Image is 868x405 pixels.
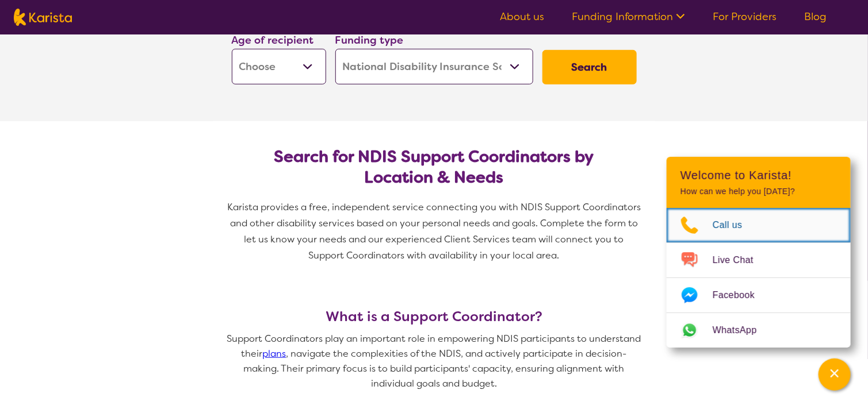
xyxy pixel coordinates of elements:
[14,9,72,26] img: Karista logo
[335,33,404,47] label: Funding type
[819,358,851,391] button: Channel Menu
[572,10,685,24] a: Funding Information
[667,208,851,348] ul: Choose channel
[680,168,837,182] h2: Welcome to Karista!
[713,217,756,234] span: Call us
[713,287,768,304] span: Facebook
[713,10,777,24] a: For Providers
[227,308,641,325] h3: What is a Support Coordinator?
[804,10,827,24] a: Blog
[667,157,851,348] div: Channel Menu
[542,50,637,84] button: Search
[227,201,643,261] span: Karista provides a free, independent service connecting you with NDIS Support Coordinators and ot...
[680,187,837,196] p: How can we help you [DATE]?
[232,33,314,47] label: Age of recipient
[667,313,851,348] a: Web link opens in a new tab.
[500,10,544,24] a: About us
[713,252,767,269] span: Live Chat
[227,331,641,391] p: Support Coordinators play an important role in empowering NDIS participants to understand their ,...
[263,348,286,360] a: plans
[241,146,628,188] h2: Search for NDIS Support Coordinators by Location & Needs
[713,322,771,339] span: WhatsApp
